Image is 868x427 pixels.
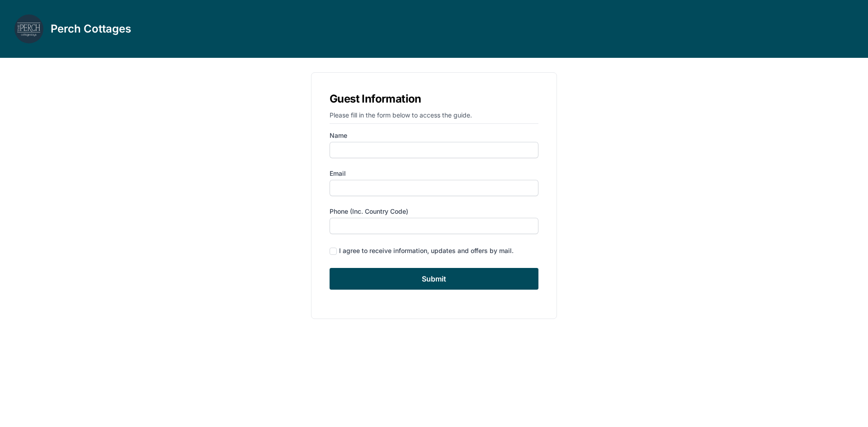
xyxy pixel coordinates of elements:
[330,207,538,216] label: Phone (inc. country code)
[339,246,514,255] div: I agree to receive information, updates and offers by mail.
[330,131,538,140] label: Name
[330,268,538,290] input: Submit
[330,91,538,107] h1: Guest Information
[330,169,538,178] label: Email
[330,111,538,124] p: Please fill in the form below to access the guide.
[14,14,131,43] a: Perch Cottages
[14,14,43,43] img: lbscve6jyqy4usxktyb5b1icebv1
[51,22,131,36] h3: Perch Cottages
